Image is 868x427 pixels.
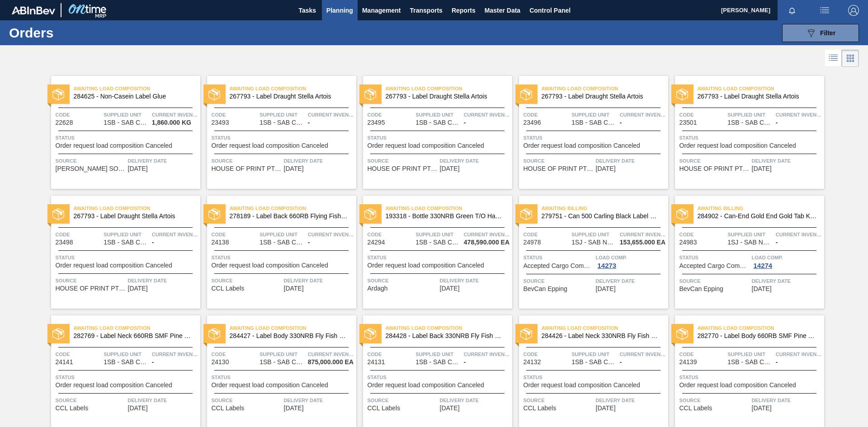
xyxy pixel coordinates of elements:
[74,84,200,93] span: Awaiting Load Composition
[212,165,282,172] span: HOUSE OF PRINT PTY LTD
[212,405,245,412] span: CCL Labels
[212,156,282,165] span: Source
[464,110,510,119] span: Current inventory
[284,156,354,165] span: Delivery Date
[128,405,148,412] span: 12/11/2024
[308,119,310,126] span: -
[104,230,150,239] span: Supplied Unit
[56,396,126,405] span: Source
[308,230,354,239] span: Current inventory
[152,239,154,246] span: -
[364,89,376,100] img: status
[679,350,726,359] span: Code
[679,142,796,149] span: Order request load composition Canceled
[542,84,668,93] span: Awaiting Load Composition
[415,239,461,246] span: 1SB - SAB Chamdor Brewery
[464,239,509,246] span: 478,590.000 EA
[520,89,532,100] img: status
[452,5,476,16] span: Reports
[524,230,570,239] span: Code
[776,359,778,366] span: -
[620,230,666,239] span: Current inventory
[208,328,220,340] img: status
[368,350,414,359] span: Code
[520,208,532,220] img: status
[56,156,126,165] span: Source
[212,350,258,359] span: Code
[752,156,822,165] span: Delivery Date
[12,6,55,14] img: TNhmsLtSVTkK8tSr43FrP2fwEKptu5GPRR3wAAAABJRU5ErkJggg==
[776,110,822,119] span: Current inventory
[104,350,150,359] span: Supplied Unit
[128,156,198,165] span: Delivery Date
[152,230,198,239] span: Current inventory
[820,29,835,37] span: Filter
[128,276,198,285] span: Delivery Date
[440,396,510,405] span: Delivery Date
[596,262,618,269] div: 14273
[56,373,198,382] span: Status
[464,350,510,359] span: Current inventory
[524,382,640,389] span: Order request load composition Canceled
[212,373,354,382] span: Status
[668,76,824,189] a: statusAwaiting Load Composition267793 - Label Draught Stella ArtoisCode23501Supplied Unit1SB - SA...
[485,5,520,16] span: Master Data
[512,196,668,309] a: statusAwaiting Billing279751 - Can 500 Carling Black Label RefreshCode24978Supplied Unit1SJ - SAB...
[212,239,229,246] span: 24138
[698,324,824,333] span: Awaiting Load Composition
[212,142,328,149] span: Order request load composition Canceled
[152,359,154,366] span: -
[212,396,282,405] span: Source
[212,359,229,366] span: 24130
[524,396,594,405] span: Source
[679,286,723,292] span: BevCan Epping
[464,119,466,126] span: -
[752,405,772,412] span: 12/11/2024
[464,359,466,366] span: -
[679,359,697,366] span: 24139
[152,110,198,119] span: Current inventory
[727,110,774,119] span: Supplied Unit
[386,324,512,333] span: Awaiting Load Composition
[56,165,126,172] span: HB FULLER SOUTH AFRICA PTY LTD
[698,213,817,220] span: 284902 - Can-End Gold End Gold Tab KCUP24
[571,359,617,366] span: 1SB - SAB Chamdor Brewery
[524,263,594,269] span: Accepted Cargo Composition
[776,350,822,359] span: Current inventory
[104,110,150,119] span: Supplied Unit
[752,286,772,292] span: 12/10/2024
[308,350,354,359] span: Current inventory
[56,133,198,142] span: Status
[596,156,666,165] span: Delivery Date
[368,253,510,262] span: Status
[440,156,510,165] span: Delivery Date
[620,110,666,119] span: Current inventory
[524,405,557,412] span: CCL Labels
[56,382,172,389] span: Order request load composition Canceled
[356,196,512,309] a: statusAwaiting Load Composition193318 - Bottle 330NRB Green T/O Handi Fly FishCode24294Supplied U...
[259,350,306,359] span: Supplied Unit
[230,333,349,339] span: 284427 - Label Body 330NRB Fly Fish GA (2022)
[368,359,385,366] span: 24131
[212,133,354,142] span: Status
[52,208,64,220] img: status
[259,110,306,119] span: Supplied Unit
[778,4,807,17] button: Notifications
[679,239,697,246] span: 24983
[410,5,443,16] span: Transports
[596,405,616,412] span: 12/11/2024
[524,133,666,142] span: Status
[368,239,385,246] span: 24294
[776,119,778,126] span: -
[284,165,304,172] span: 11/02/2024
[212,276,282,285] span: Source
[620,359,622,366] span: -
[752,262,774,269] div: 14274
[212,119,229,126] span: 23493
[368,133,510,142] span: Status
[368,285,388,292] span: Ardagh
[200,76,356,189] a: statusAwaiting Load Composition267793 - Label Draught Stella ArtoisCode23493Supplied Unit1SB - SA...
[679,373,822,382] span: Status
[524,239,541,246] span: 24978
[571,119,617,126] span: 1SB - SAB Chamdor Brewery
